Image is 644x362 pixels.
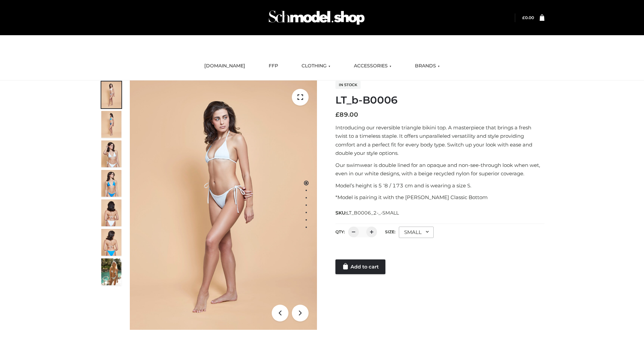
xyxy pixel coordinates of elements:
[335,111,358,118] bdi: 89.00
[399,227,434,238] div: SMALL
[335,259,385,274] a: Add to cart
[101,111,121,138] img: ArielClassicBikiniTop_CloudNine_AzureSky_OW114ECO_2-scaled.jpg
[335,111,339,118] span: £
[335,94,544,106] h1: LT_b-B0006
[101,81,121,108] img: ArielClassicBikiniTop_CloudNine_AzureSky_OW114ECO_1-scaled.jpg
[522,15,534,20] bdi: 0.00
[297,59,335,73] a: CLOTHING
[264,59,283,73] a: FFP
[385,229,395,234] label: Size:
[335,123,544,158] p: Introducing our reversible triangle bikini top. A masterpiece that brings a fresh twist to a time...
[335,81,361,89] span: In stock
[130,80,317,330] img: ArielClassicBikiniTop_CloudNine_AzureSky_OW114ECO_1
[522,15,534,20] a: £0.00
[522,15,525,20] span: £
[335,193,544,202] p: *Model is pairing it with the [PERSON_NAME] Classic Bottom
[346,210,399,216] span: LT_B0006_2-_-SMALL
[101,258,121,285] img: Arieltop_CloudNine_AzureSky2.jpg
[335,161,544,178] p: Our swimwear is double lined for an opaque and non-see-through look when wet, even in our white d...
[266,4,367,31] img: Schmodel Admin 964
[101,199,121,226] img: ArielClassicBikiniTop_CloudNine_AzureSky_OW114ECO_7-scaled.jpg
[101,229,121,256] img: ArielClassicBikiniTop_CloudNine_AzureSky_OW114ECO_8-scaled.jpg
[335,209,399,217] span: SKU:
[101,140,121,167] img: ArielClassicBikiniTop_CloudNine_AzureSky_OW114ECO_3-scaled.jpg
[199,59,250,73] a: [DOMAIN_NAME]
[410,59,445,73] a: BRANDS
[335,181,544,190] p: Model’s height is 5 ‘8 / 173 cm and is wearing a size S.
[335,229,345,234] label: QTY:
[349,59,396,73] a: ACCESSORIES
[101,170,121,197] img: ArielClassicBikiniTop_CloudNine_AzureSky_OW114ECO_4-scaled.jpg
